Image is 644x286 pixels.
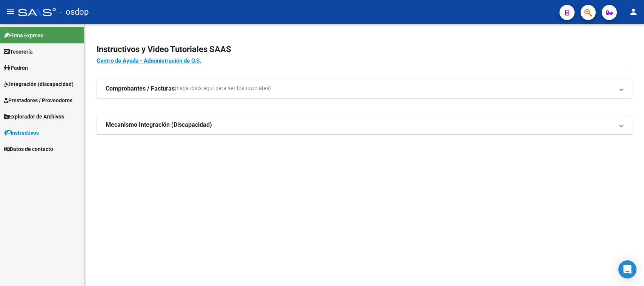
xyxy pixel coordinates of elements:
[4,48,33,56] span: Tesorería
[106,85,175,93] strong: Comprobantes / Facturas
[4,145,53,153] span: Datos de contacto
[4,64,28,72] span: Padrón
[97,57,201,64] a: Centro de Ayuda - Administración de O.S.
[618,260,636,278] div: Open Intercom Messenger
[175,85,271,93] span: (haga click aquí para ver los tutoriales)
[4,112,64,121] span: Explorador de Archivos
[4,80,74,88] span: Integración (discapacidad)
[60,4,89,20] span: - osdop
[4,96,72,105] span: Prestadores / Proveedores
[4,129,39,137] span: Instructivos
[97,116,632,134] mat-expansion-panel-header: Mecanismo Integración (Discapacidad)
[97,80,632,98] mat-expansion-panel-header: Comprobantes / Facturas(haga click aquí para ver los tutoriales)
[97,42,632,57] h2: Instructivos y Video Tutoriales SAAS
[4,31,43,40] span: Firma Express
[106,121,212,129] strong: Mecanismo Integración (Discapacidad)
[6,7,15,16] mat-icon: menu
[629,7,638,16] mat-icon: person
